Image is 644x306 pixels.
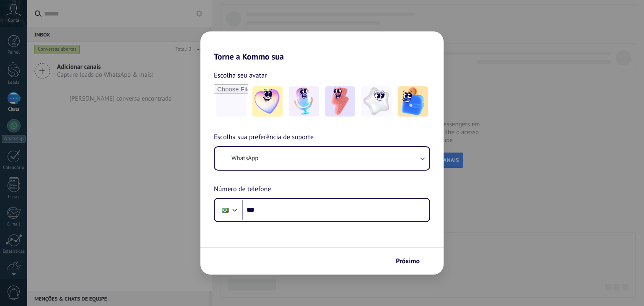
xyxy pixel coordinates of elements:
[252,86,283,117] img: -1.jpeg
[392,254,431,268] button: Próximo
[214,132,314,143] span: Escolha sua preferência de suporte
[289,86,319,117] img: -2.jpeg
[325,86,355,117] img: -3.jpeg
[361,86,392,117] img: -4.jpeg
[200,31,444,62] h2: Torne a Kommo sua
[215,147,429,170] button: WhatsApp
[214,70,267,81] span: Escolha seu avatar
[398,86,428,117] img: -5.jpeg
[214,184,271,195] span: Número de telefone
[217,201,233,219] div: Brazil: + 55
[231,154,258,163] span: WhatsApp
[396,258,420,264] span: Próximo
